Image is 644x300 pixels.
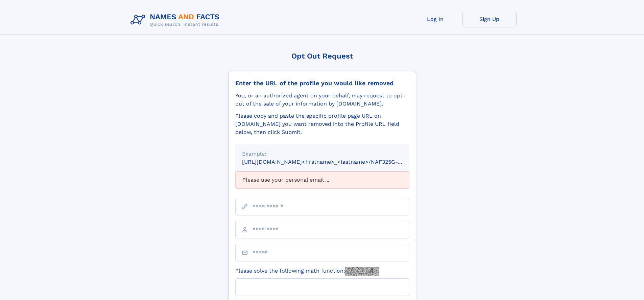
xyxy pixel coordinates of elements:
a: Log In [408,11,462,27]
small: [URL][DOMAIN_NAME]<firstname>_<lastname>/NAF325G-xxxxxxxx [242,159,422,165]
a: Sign Up [462,11,517,27]
label: Please solve the following math function: [235,267,379,276]
img: Logo Names and Facts [128,11,225,29]
div: You, or an authorized agent on your behalf, may request to opt-out of the sale of your informatio... [235,92,409,108]
div: Opt Out Request [228,52,416,60]
div: Please copy and paste the specific profile page URL on [DOMAIN_NAME] you want removed into the Pr... [235,112,409,136]
div: Example: [242,150,402,158]
div: Enter the URL of the profile you would like removed [235,79,409,87]
div: Please use your personal email ... [235,171,409,188]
